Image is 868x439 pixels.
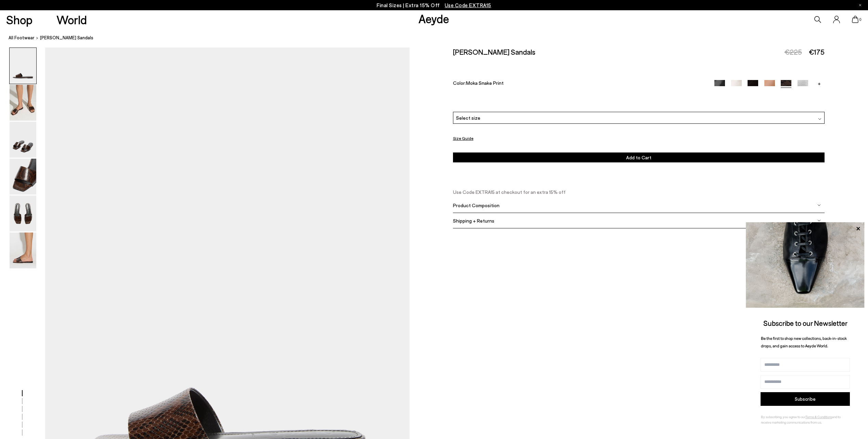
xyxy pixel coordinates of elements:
[10,196,36,231] img: Anna Leather Sandals - Image 5
[418,11,449,26] a: Aeyde
[453,80,703,88] div: Color:
[10,48,36,84] img: Anna Leather Sandals - Image 1
[453,218,494,224] span: Shipping + Returns
[453,152,825,162] button: Add to Cart
[785,48,802,56] span: €225
[456,115,480,121] span: Select size
[852,16,859,23] a: 0
[761,415,805,419] span: By subscribing, you agree to our
[453,136,474,141] button: Size Guide
[453,202,500,208] span: Product Composition
[626,155,651,160] span: Add to Cart
[453,189,825,195] p: Use Code EXTRA15 at checkout for an extra 15% off
[805,415,832,419] a: Terms & Conditions
[466,80,504,86] span: Moka Snake Print
[761,392,850,406] button: Subscribe
[445,2,491,8] span: Navigate to /collections/ss25-final-sizes
[859,18,862,22] span: 0
[9,34,35,41] a: All Footwear
[809,48,825,56] span: €175
[761,336,847,348] span: Be the first to shop new collections, back-in-stock drops, and gain access to Aeyde World.
[6,14,33,26] a: Shop
[10,122,36,158] img: Anna Leather Sandals - Image 3
[817,203,821,207] img: svg%3E
[763,319,847,327] span: Subscribe to our Newsletter
[56,14,87,26] a: World
[814,80,825,86] a: +
[818,117,821,121] img: svg%3E
[10,159,36,195] img: Anna Leather Sandals - Image 4
[40,34,93,41] span: [PERSON_NAME] Sandals
[453,48,535,56] h2: [PERSON_NAME] Sandals
[817,219,821,222] img: svg%3E
[9,29,868,48] nav: breadcrumb
[377,1,491,10] p: Final Sizes | Extra 15% Off
[10,232,36,268] img: Anna Leather Sandals - Image 6
[746,222,865,308] img: ca3f721fb6ff708a270709c41d776025.jpg
[10,85,36,121] img: Anna Leather Sandals - Image 2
